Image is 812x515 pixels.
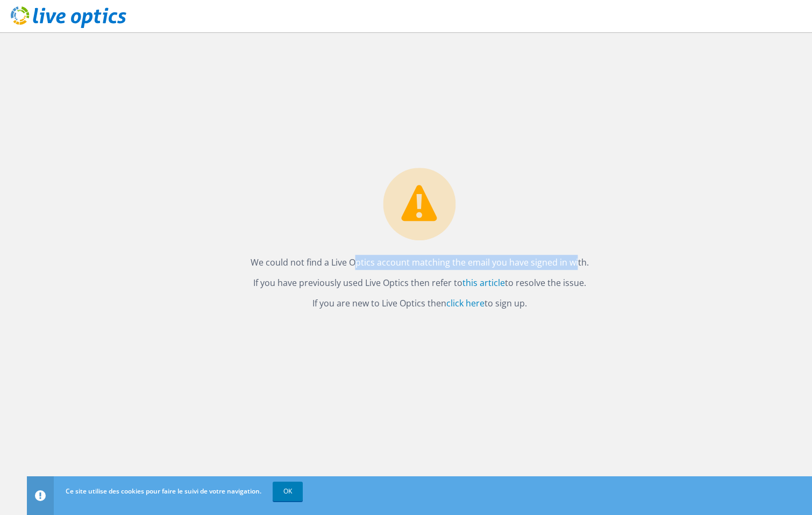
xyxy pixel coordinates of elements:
a: OK [273,482,303,501]
p: We could not find a Live Optics account matching the email you have signed in with. [251,255,589,270]
a: this article [462,277,505,289]
a: click here [446,297,485,309]
span: Ce site utilise des cookies pour faire le suivi de votre navigation. [66,487,261,496]
p: If you have previously used Live Optics then refer to to resolve the issue. [251,275,589,290]
p: If you are new to Live Optics then to sign up. [251,296,589,311]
